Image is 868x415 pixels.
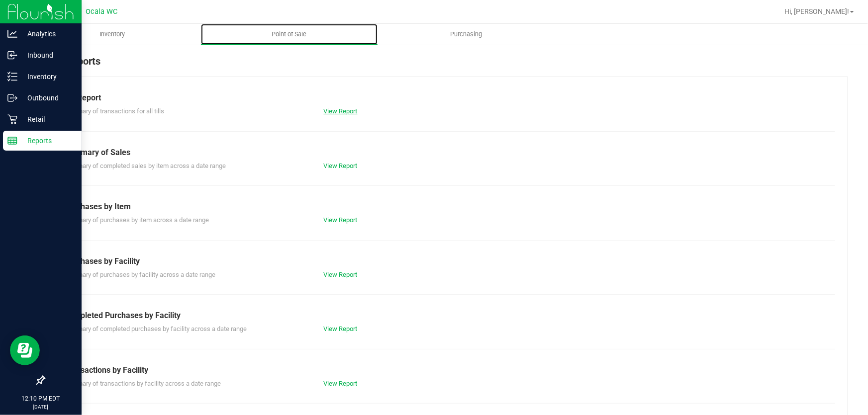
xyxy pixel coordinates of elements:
div: Summary of Sales [64,147,828,159]
a: Purchasing [378,24,555,45]
p: [DATE] [4,403,77,411]
a: View Report [324,216,358,224]
inline-svg: Outbound [7,93,17,103]
p: Retail [17,113,77,125]
p: Outbound [17,92,77,104]
span: Inventory [86,30,138,39]
div: Purchases by Item [64,201,828,213]
span: Summary of transactions by facility across a date range [64,380,221,387]
a: Inventory [24,24,201,45]
span: Summary of purchases by item across a date range [64,216,209,224]
span: Ocala WC [86,7,117,16]
div: Completed Purchases by Facility [64,310,828,322]
span: Point of Sale [259,30,320,39]
span: Purchasing [437,30,495,39]
inline-svg: Inventory [7,72,17,82]
p: Inbound [17,49,77,61]
div: POS Reports [44,54,848,77]
p: Analytics [17,28,77,40]
a: View Report [324,271,358,278]
p: Inventory [17,71,77,83]
inline-svg: Retail [7,114,17,124]
a: View Report [324,162,358,169]
p: 12:10 PM EDT [4,394,77,403]
div: Purchases by Facility [64,255,828,267]
a: View Report [324,325,358,332]
a: Point of Sale [201,24,378,45]
span: Hi, [PERSON_NAME]! [784,7,849,15]
p: Reports [17,135,77,147]
inline-svg: Analytics [7,29,17,39]
inline-svg: Inbound [7,50,17,60]
span: Summary of purchases by facility across a date range [64,271,215,278]
inline-svg: Reports [7,136,17,146]
span: Summary of completed purchases by facility across a date range [64,325,247,332]
div: Transactions by Facility [64,364,828,376]
a: View Report [324,380,358,387]
iframe: Resource center [10,335,40,365]
span: Summary of transactions for all tills [64,107,164,115]
div: Till Report [64,92,828,104]
a: View Report [324,107,358,115]
span: Summary of completed sales by item across a date range [64,162,226,169]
